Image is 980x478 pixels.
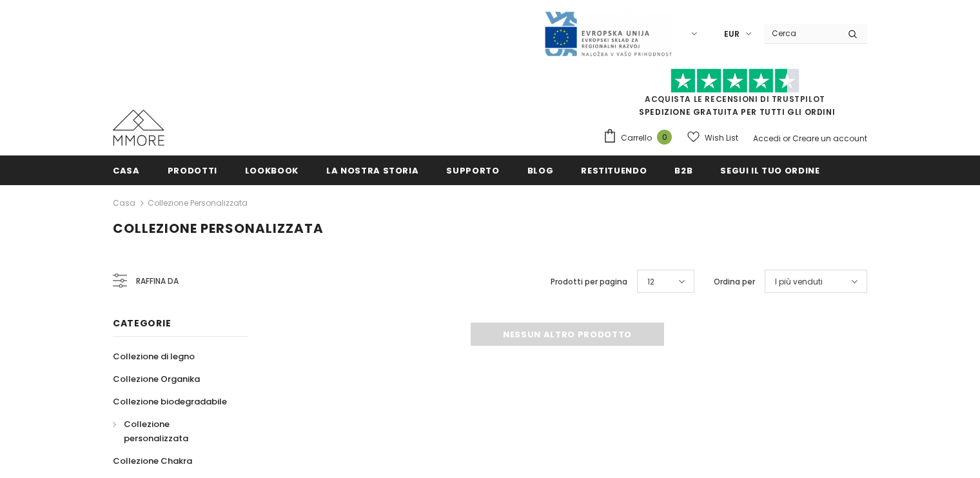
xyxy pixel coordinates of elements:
span: Collezione Organika [113,373,200,385]
span: Casa [113,164,140,177]
a: Accedi [753,133,781,144]
span: Carrello [621,132,652,144]
span: Raffina da [136,274,179,288]
label: Ordina per [714,275,755,288]
input: Search Site [764,24,838,43]
a: Wish List [687,126,738,149]
span: Prodotti [168,164,217,177]
span: Collezione di legno [113,350,195,363]
span: Categorie [113,317,171,330]
a: Carrello 0 [603,128,678,148]
span: Wish List [705,132,738,144]
span: EUR [724,28,740,41]
a: Prodotti [168,155,217,184]
span: Collezione Chakra [113,455,192,467]
a: Casa [113,155,140,184]
img: Casi MMORE [113,110,164,146]
span: Collezione personalizzata [113,219,324,237]
span: La nostra storia [326,164,418,177]
a: Collezione Organika [113,368,200,390]
span: 0 [657,130,672,144]
span: SPEDIZIONE GRATUITA PER TUTTI GLI ORDINI [603,74,867,117]
span: I più venduti [775,275,823,288]
span: Blog [527,164,554,177]
span: Collezione biodegradabile [113,395,227,408]
span: Segui il tuo ordine [720,164,819,177]
a: Casa [113,195,135,211]
img: Javni Razpis [544,10,672,57]
a: Collezione personalizzata [113,413,234,450]
a: Collezione biodegradabile [113,390,227,413]
span: supporto [446,164,499,177]
a: Collezione Chakra [113,450,192,472]
img: Fidati di Pilot Stars [671,68,799,94]
a: Blog [527,155,554,184]
a: Javni Razpis [544,28,672,39]
span: or [783,133,790,144]
span: 12 [647,275,654,288]
a: Segui il tuo ordine [720,155,819,184]
a: Collezione di legno [113,345,195,368]
a: La nostra storia [326,155,418,184]
a: Restituendo [581,155,647,184]
span: Lookbook [245,164,299,177]
span: B2B [674,164,692,177]
a: Collezione personalizzata [148,197,248,208]
a: Creare un account [792,133,867,144]
span: Collezione personalizzata [124,418,188,444]
a: Lookbook [245,155,299,184]
a: supporto [446,155,499,184]
a: B2B [674,155,692,184]
a: Acquista le recensioni di TrustPilot [645,94,825,105]
span: Restituendo [581,164,647,177]
label: Prodotti per pagina [551,275,627,288]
